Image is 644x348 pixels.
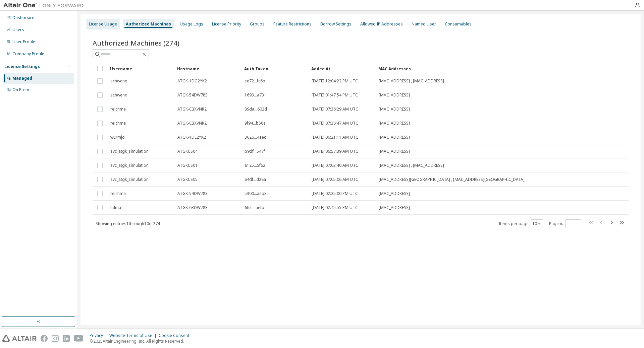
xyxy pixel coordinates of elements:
[312,163,358,168] span: [DATE] 07:03:40 AM UTC
[379,163,444,168] span: [MAC_ADDRESS] , [MAC_ADDRESS]
[245,163,265,168] span: a125...5f62
[110,92,127,98] span: schweno
[109,333,159,338] div: Website Terms of Use
[110,121,126,126] span: reichma
[212,21,241,27] div: License Priority
[245,135,266,140] span: 3626...4eec
[110,63,172,74] div: Username
[52,335,59,342] img: instagram.svg
[312,177,358,182] span: [DATE] 07:05:06 AM UTC
[379,149,410,154] span: [MAC_ADDRESS]
[245,177,266,182] span: a4df...d28a
[177,177,198,182] span: ATGKCS05
[312,191,358,196] span: [DATE] 02:25:00 PM UTC
[244,63,306,74] div: Auth Token
[177,163,198,168] span: ATGKCS01
[180,21,203,27] div: Usage Logs
[320,21,352,27] div: Borrow Settings
[177,78,207,84] span: ATGK-1DG2YK2
[41,335,48,342] img: facebook.svg
[379,92,410,98] span: [MAC_ADDRESS]
[549,219,581,228] span: Page n.
[311,63,373,74] div: Added At
[379,121,410,126] span: [MAC_ADDRESS]
[312,149,358,154] span: [DATE] 06:57:39 AM UTC
[2,335,37,342] img: altair_logo.svg
[110,191,126,196] span: reichma
[250,21,265,27] div: Groups
[245,107,267,112] span: 89da...602d
[3,2,87,9] img: Altair One
[379,107,410,112] span: [MAC_ADDRESS]
[245,78,265,84] span: ee72...fc6b
[312,205,358,210] span: [DATE] 02:45:55 PM UTC
[378,63,558,74] div: MAC Addresses
[12,27,24,32] div: Users
[245,92,266,98] span: 1693...a731
[499,219,543,228] span: Items per page
[89,21,117,27] div: License Usage
[312,78,358,84] span: [DATE] 12:04:22 PM UTC
[12,51,44,57] div: Company Profile
[412,21,436,27] div: Named User
[312,135,358,140] span: [DATE] 06:21:11 AM UTC
[96,221,160,226] span: Showing entries 1 through 10 of 274
[360,21,403,27] div: Allowed IP Addresses
[245,121,266,126] span: 9f94...b56e
[177,92,208,98] span: ATGK-54DW783
[177,191,208,196] span: ATGK-54DW783
[110,135,125,140] span: wurmjo
[12,87,29,92] div: On Prem
[90,338,193,344] p: © 2025 Altair Engineering, Inc. All Rights Reserved.
[245,205,264,210] span: 6fce...aefb
[12,76,32,81] div: Managed
[379,205,410,210] span: [MAC_ADDRESS]
[312,121,358,126] span: [DATE] 07:36:47 AM UTC
[110,205,121,210] span: fitlma
[12,15,35,20] div: Dashboard
[177,135,206,140] span: ATGK-1DL2YK2
[379,135,410,140] span: [MAC_ADDRESS]
[379,177,525,182] span: [MAC_ADDRESS][GEOGRAPHIC_DATA] , [MAC_ADDRESS][GEOGRAPHIC_DATA]
[177,205,208,210] span: ATGK-63DW783
[110,78,127,84] span: schweno
[177,63,239,74] div: Hostname
[177,107,207,112] span: ATGK-C3XVNR2
[159,333,193,338] div: Cookie Consent
[4,64,40,69] div: License Settings
[177,121,207,126] span: ATGK-C3XVNR2
[177,149,198,154] span: ATGKCS04
[90,333,109,338] div: Privacy
[532,221,541,226] button: 10
[273,21,312,27] div: Feature Restrictions
[93,38,179,48] span: Authorized Machines (274)
[110,149,149,154] span: svc_atgk_simulation
[312,107,358,112] span: [DATE] 07:36:29 AM UTC
[245,149,265,154] span: b9df...547f
[379,78,444,84] span: [MAC_ADDRESS] , [MAC_ADDRESS]
[312,92,358,98] span: [DATE] 01:47:54 PM UTC
[110,107,126,112] span: reichma
[110,163,149,168] span: svc_atgk_simulation
[12,39,35,45] div: User Profile
[110,177,149,182] span: svc_atgk_simulation
[74,335,84,342] img: youtube.svg
[126,21,171,27] div: Authorized Machines
[63,335,70,342] img: linkedin.svg
[245,191,267,196] span: 5300...aeb3
[445,21,472,27] div: Consumables
[379,191,410,196] span: [MAC_ADDRESS]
